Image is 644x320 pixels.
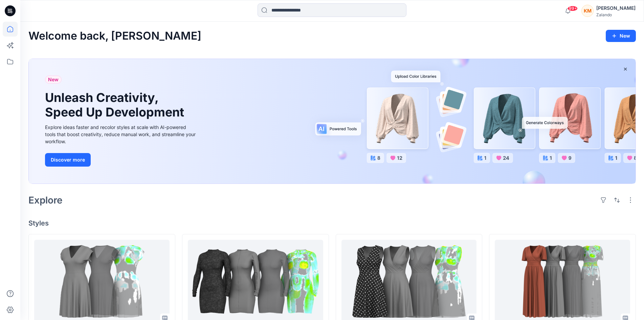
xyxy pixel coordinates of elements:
[48,76,59,84] span: New
[596,12,636,17] div: Zalando
[45,153,197,167] a: Discover more
[581,5,594,17] div: KM
[28,219,636,227] h4: Styles
[568,6,578,11] span: 99+
[45,153,91,167] button: Discover more
[45,90,187,120] h1: Unleash Creativity, Speed Up Development
[45,124,197,145] div: Explore ideas faster and recolor styles at scale with AI-powered tools that boost creativity, red...
[606,30,636,42] button: New
[28,195,63,206] h2: Explore
[596,4,636,12] div: [PERSON_NAME]
[28,30,201,42] h2: Welcome back, [PERSON_NAME]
